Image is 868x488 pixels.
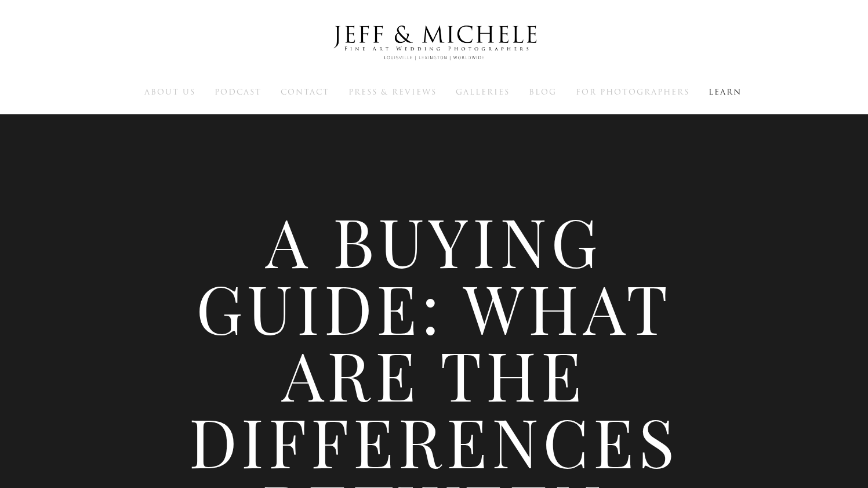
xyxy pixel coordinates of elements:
a: Learn [709,86,742,97]
span: Blog [529,86,557,97]
span: For Photographers [576,86,689,97]
a: Press & Reviews [348,86,437,97]
span: Contact [281,86,329,97]
span: Podcast [215,86,262,97]
a: Contact [281,86,329,97]
a: About Us [144,86,195,97]
span: Press & Reviews [348,86,437,97]
a: Podcast [215,86,262,97]
span: Learn [709,86,742,97]
a: Galleries [456,86,510,97]
img: Louisville Wedding Photographers - Jeff & Michele Wedding Photographers [318,15,550,71]
span: About Us [144,86,195,97]
a: Blog [529,86,557,97]
a: For Photographers [576,86,689,97]
span: Galleries [456,86,510,97]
